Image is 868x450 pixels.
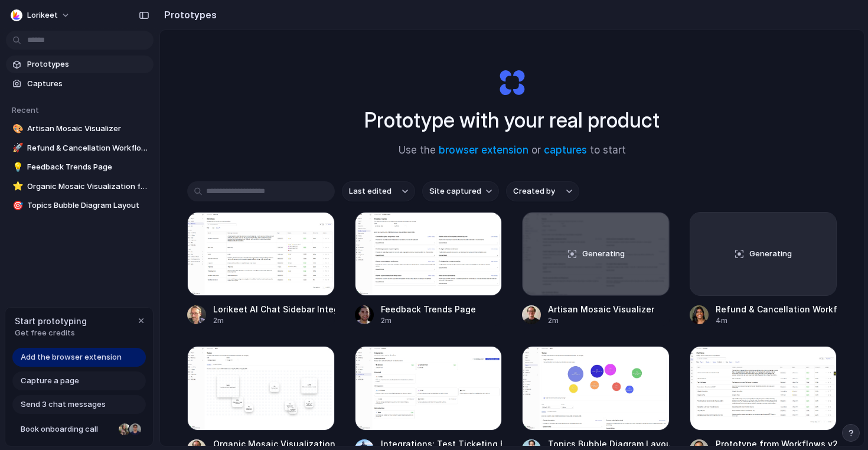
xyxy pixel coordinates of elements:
span: Prototypes [27,58,149,70]
a: Add the browser extension [12,348,146,367]
div: ⭐ [12,180,21,193]
div: 🚀 [12,141,21,155]
span: Topics Bubble Diagram Layout [27,200,149,211]
a: Feedback Trends PageFeedback Trends Page2m [355,212,502,326]
div: 4m [716,315,837,326]
div: Prototype from Workflows v2 [716,438,837,450]
div: Artisan Mosaic Visualizer [548,303,654,315]
span: Use the or to start [399,143,626,158]
span: Refund & Cancellation Workflow Enhancer [27,142,149,154]
button: 🚀 [11,142,22,154]
a: Artisan Mosaic VisualizerGeneratingArtisan Mosaic Visualizer2m [522,212,670,326]
a: 🎯Topics Bubble Diagram Layout [6,197,154,214]
div: 🎯 [12,199,21,213]
button: 🎯 [11,200,22,211]
a: 🎨Artisan Mosaic Visualizer [6,120,154,138]
button: ⭐ [11,181,22,193]
button: 💡 [11,161,22,173]
button: Last edited [342,181,415,201]
div: Christian Iacullo [128,422,142,436]
div: 🎨 [12,122,21,136]
span: Send 3 chat messages [21,399,106,410]
a: ⭐Organic Mosaic Visualization for Topics [6,178,154,195]
a: browser extension [439,144,528,156]
span: Recent [12,105,39,115]
span: Book onboarding call [21,423,114,435]
h1: Prototype with your real product [364,105,660,136]
div: 2m [548,315,654,326]
a: 🚀Refund & Cancellation Workflow Enhancer [6,139,154,157]
div: Topics Bubble Diagram Layout [548,438,670,450]
a: Prototypes [6,56,154,73]
a: Book onboarding call [12,420,146,439]
span: Capture a page [21,375,79,387]
a: Captures [6,75,154,93]
span: Get free credits [15,327,87,339]
span: Captures [27,78,149,90]
div: 2m [381,315,476,326]
span: Add the browser extension [21,351,122,363]
div: 💡 [12,161,21,174]
button: Created by [506,181,579,201]
button: Site captured [422,181,499,201]
h2: Prototypes [159,8,217,22]
button: Lorikeet [6,6,76,25]
span: Created by [513,185,555,197]
div: Nicole Kubica [118,422,132,436]
span: Artisan Mosaic Visualizer [27,123,149,135]
span: Last edited [349,185,391,197]
span: Lorikeet [27,9,58,21]
span: Organic Mosaic Visualization for Topics [27,181,149,193]
span: Generating [582,248,625,260]
span: Site captured [429,185,481,197]
div: 2m [213,315,335,326]
div: Integrations: Test Ticketing Button [381,438,502,450]
span: Start prototyping [15,315,87,327]
div: Organic Mosaic Visualization for Topics [213,438,335,450]
span: Feedback Trends Page [27,161,149,173]
div: Lorikeet AI Chat Sidebar Integration [213,303,335,315]
button: 🎨 [11,123,22,135]
a: 💡Feedback Trends Page [6,158,154,176]
div: Feedback Trends Page [381,303,476,315]
a: Lorikeet AI Chat Sidebar IntegrationLorikeet AI Chat Sidebar Integration2m [187,212,335,326]
span: Generating [749,248,792,260]
a: GeneratingRefund & Cancellation Workflow Enhancer4m [690,212,837,326]
div: Refund & Cancellation Workflow Enhancer [716,303,837,315]
a: captures [544,144,587,156]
